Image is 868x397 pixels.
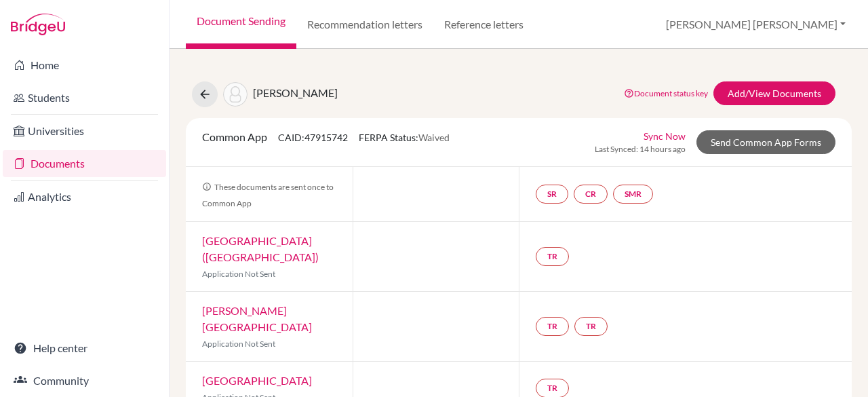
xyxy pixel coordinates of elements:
[713,81,835,105] a: Add/View Documents
[202,269,275,279] span: Application Not Sent
[574,317,608,336] a: TR
[3,150,166,177] a: Documents
[202,339,275,349] span: Application Not Sent
[624,88,708,98] a: Document status key
[3,183,166,210] a: Analytics
[3,335,166,362] a: Help center
[202,182,334,208] span: These documents are sent once to Common App
[202,130,267,143] span: Common App
[202,304,312,333] a: [PERSON_NAME][GEOGRAPHIC_DATA]
[3,52,166,79] a: Home
[536,185,568,204] a: SR
[253,86,338,99] span: [PERSON_NAME]
[574,185,608,204] a: CR
[595,143,686,155] span: Last Synced: 14 hours ago
[11,14,65,35] img: Bridge-U
[3,367,166,394] a: Community
[536,317,569,336] a: TR
[536,247,569,266] a: TR
[359,132,450,143] span: FERPA Status:
[3,117,166,145] a: Universities
[644,129,686,143] a: Sync Now
[202,374,312,387] a: [GEOGRAPHIC_DATA]
[418,132,450,143] span: Waived
[202,234,319,263] a: [GEOGRAPHIC_DATA] ([GEOGRAPHIC_DATA])
[696,130,835,154] a: Send Common App Forms
[660,12,852,37] button: [PERSON_NAME] [PERSON_NAME]
[3,84,166,111] a: Students
[278,132,348,143] span: CAID: 47915742
[613,185,653,204] a: SMR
